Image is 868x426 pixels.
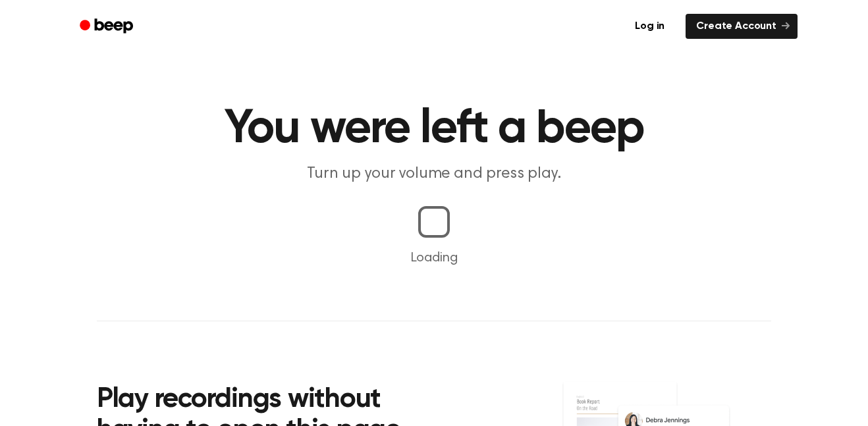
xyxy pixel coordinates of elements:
[70,14,145,40] a: Beep
[97,105,771,153] h1: You were left a beep
[181,163,687,185] p: Turn up your volume and press play.
[16,248,852,268] p: Loading
[622,11,678,41] a: Log in
[686,14,798,39] a: Create Account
